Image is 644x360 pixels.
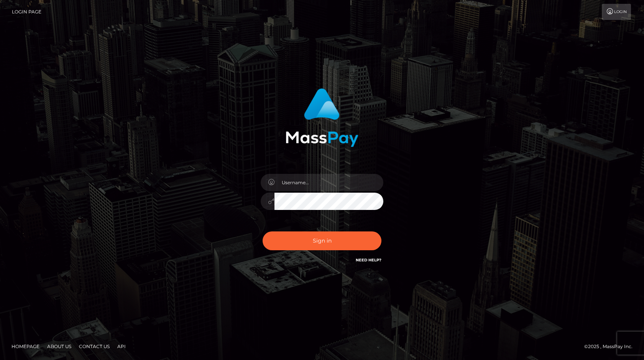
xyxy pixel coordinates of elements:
[274,174,383,191] input: Username...
[263,231,381,250] button: Sign in
[114,340,129,352] a: API
[286,88,358,147] img: MassPay Login
[8,340,43,352] a: Homepage
[356,258,381,263] a: Need Help?
[602,4,631,20] a: Login
[76,340,113,352] a: Contact Us
[584,342,638,351] div: © 2025 , MassPay Inc.
[12,4,41,20] a: Login Page
[44,340,74,352] a: About Us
